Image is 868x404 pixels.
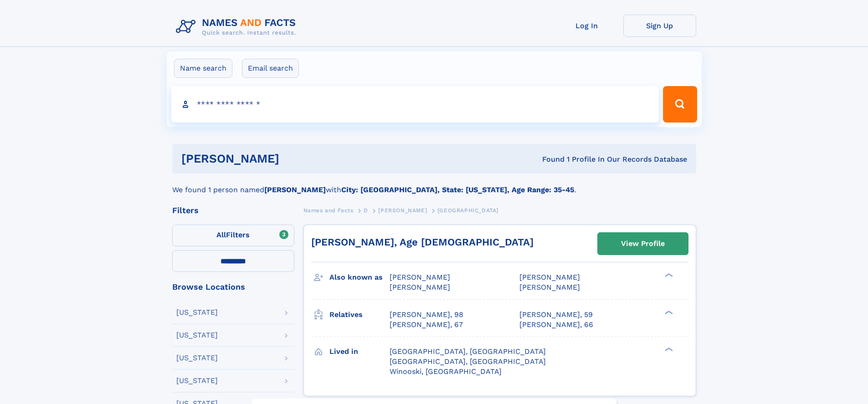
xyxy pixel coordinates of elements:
h3: Lived in [329,344,390,359]
span: Winooski, [GEOGRAPHIC_DATA] [390,367,502,376]
a: [PERSON_NAME] [378,205,427,216]
input: search input [171,86,659,123]
h3: Also known as [329,270,390,285]
div: [US_STATE] [176,377,218,384]
a: [PERSON_NAME], 59 [519,310,593,320]
div: Browse Locations [172,283,294,291]
div: View Profile [621,233,665,254]
span: D [364,207,368,214]
label: Filters [172,225,294,246]
b: [PERSON_NAME] [264,185,326,194]
span: All [216,230,226,239]
span: [PERSON_NAME] [519,273,580,281]
span: [GEOGRAPHIC_DATA], [GEOGRAPHIC_DATA] [390,347,546,356]
div: ❯ [663,309,673,315]
div: Found 1 Profile In Our Records Database [411,154,687,164]
a: D [364,205,368,216]
a: [PERSON_NAME], 67 [390,320,463,330]
span: [GEOGRAPHIC_DATA], [GEOGRAPHIC_DATA] [390,357,546,366]
a: [PERSON_NAME], Age [DEMOGRAPHIC_DATA] [311,236,534,248]
a: Names and Facts [303,205,354,216]
b: City: [GEOGRAPHIC_DATA], State: [US_STATE], Age Range: 35-45 [341,185,574,194]
span: [GEOGRAPHIC_DATA] [437,207,498,214]
span: [PERSON_NAME] [390,273,450,281]
h1: [PERSON_NAME] [181,153,411,164]
span: [PERSON_NAME] [390,283,450,291]
button: Search Button [663,86,697,123]
a: Log In [550,15,623,37]
img: Logo Names and Facts [172,15,303,39]
h3: Relatives [329,307,390,322]
a: [PERSON_NAME], 66 [519,320,593,330]
label: Email search [242,59,299,78]
div: [US_STATE] [176,354,218,362]
span: [PERSON_NAME] [378,207,427,214]
label: Name search [174,59,232,78]
div: ❯ [663,272,673,278]
a: [PERSON_NAME], 98 [390,310,463,320]
div: Filters [172,206,294,215]
div: [US_STATE] [176,332,218,339]
a: View Profile [598,233,688,255]
a: Sign Up [623,15,696,37]
div: [US_STATE] [176,309,218,316]
div: We found 1 person named with . [172,174,696,195]
div: ❯ [663,346,673,352]
span: [PERSON_NAME] [519,283,580,291]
